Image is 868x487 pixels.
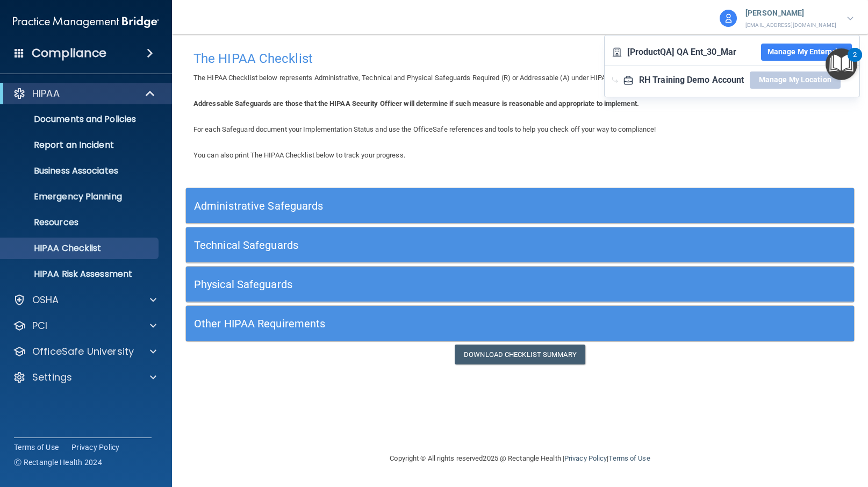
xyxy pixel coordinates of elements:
[847,17,853,20] img: arrow-down.227dba2b.svg
[639,72,744,88] div: RH Training Demo Account
[7,166,154,176] p: Business Associates
[13,87,156,100] a: HIPAA
[761,44,852,61] button: Manage My Enterprise
[13,345,156,358] a: OfficeSafe University
[13,293,156,306] a: OSHA
[32,293,59,306] p: OSHA
[7,243,154,254] p: HIPAA Checklist
[745,20,836,30] p: [EMAIL_ADDRESS][DOMAIN_NAME]
[826,48,857,80] button: Open Resource Center, 2 new notifications
[194,239,679,251] h5: Technical Safeguards
[7,114,154,125] p: Documents and Policies
[13,11,159,33] img: PMB logo
[7,140,154,151] p: Report an Incident
[193,74,626,82] span: The HIPAA Checklist below represents Administrative, Technical and Physical Safeguards Required (...
[612,47,622,57] img: amazing-enterprise-health.089df2fa.svg
[623,75,633,85] img: blueGroup-health-company.1e86ebb9.svg
[32,46,106,61] h4: Compliance
[32,87,60,100] p: HIPAA
[13,371,156,384] a: Settings
[627,44,736,60] div: [ProductQA] QA Ent_30_Mar
[564,454,607,462] a: Privacy Policy
[194,318,679,330] h5: Other HIPAA Requirements
[14,442,59,453] a: Terms of Use
[71,442,120,453] a: Privacy Policy
[13,319,156,332] a: PCI
[750,71,841,89] button: Manage My Location
[193,151,405,159] span: You can also print The HIPAA Checklist below to track your progress.
[720,10,737,27] img: avatar.17b06cb7.svg
[853,55,857,69] div: 2
[193,52,847,66] h4: The HIPAA Checklist
[608,454,650,462] a: Terms of Use
[32,319,47,332] p: PCI
[455,345,585,364] a: Download Checklist Summary
[194,200,679,212] h5: Administrative Safeguards
[32,345,134,358] p: OfficeSafe University
[612,77,618,83] img: enterprise-navigation-arrow.12e1ea61.svg
[7,217,154,228] p: Resources
[324,441,716,476] div: Copyright © All rights reserved 2025 @ Rectangle Health | |
[194,278,679,290] h5: Physical Safeguards
[32,371,72,384] p: Settings
[745,6,836,20] p: [PERSON_NAME]
[14,457,102,468] span: Ⓒ Rectangle Health 2024
[193,125,656,133] span: For each Safeguard document your Implementation Status and use the OfficeSafe references and tool...
[7,269,154,280] p: HIPAA Risk Assessment
[193,99,639,108] b: Addressable Safeguards are those that the HIPAA Security Officer will determine if such measure i...
[7,191,154,202] p: Emergency Planning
